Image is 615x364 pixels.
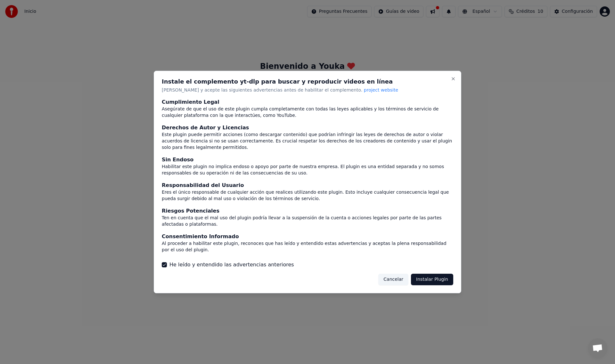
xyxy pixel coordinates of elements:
div: Al proceder a habilitar este plugin, reconoces que has leído y entendido estas advertencias y ace... [162,240,453,253]
button: Cancelar [378,274,408,285]
p: [PERSON_NAME] y acepte las siguientes advertencias antes de habilitar el complemento. [162,87,453,93]
div: Sin Endoso [162,156,453,164]
div: Eres el único responsable de cualquier acción que realices utilizando este plugin. Esto incluye c... [162,189,453,202]
h2: Instale el complemento yt-dlp para buscar y reproducir videos en línea [162,79,453,85]
div: Asegúrate de que el uso de este plugin cumpla completamente con todas las leyes aplicables y los ... [162,106,453,119]
span: project website [364,87,398,93]
div: Riesgos Potenciales [162,207,453,215]
div: Este plugin puede permitir acciones (como descargar contenido) que podrían infringir las leyes de... [162,132,453,151]
div: Ten en cuenta que el mal uso del plugin podría llevar a la suspensión de la cuenta o acciones leg... [162,215,453,228]
label: He leído y entendido las advertencias anteriores [169,261,294,269]
div: Derechos de Autor y Licencias [162,124,453,132]
div: Cumplimiento Legal [162,99,453,106]
div: Consentimiento Informado [162,233,453,240]
div: Habilitar este plugin no implica endoso o apoyo por parte de nuestra empresa. El plugin es una en... [162,164,453,177]
button: Instalar Plugin [411,274,453,285]
div: Responsabilidad del Usuario [162,182,453,189]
